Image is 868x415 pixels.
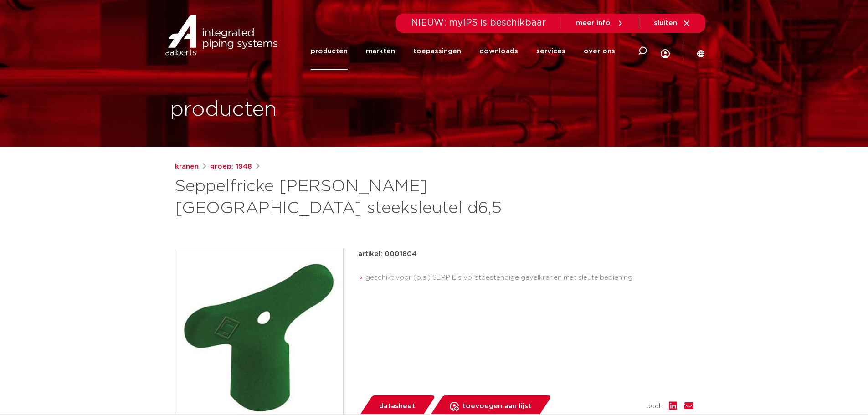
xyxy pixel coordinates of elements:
a: producten [311,33,348,70]
span: meer info [576,20,611,26]
a: markten [366,33,395,70]
a: toepassingen [413,33,461,70]
nav: Menu [311,33,615,70]
a: services [536,33,565,70]
span: deel: [646,401,662,412]
span: NIEUW: myIPS is beschikbaar [411,18,546,27]
h1: Seppelfricke [PERSON_NAME][GEOGRAPHIC_DATA] steeksleutel d6,5 [175,176,517,220]
h1: producten [170,95,277,124]
p: artikel: 0001804 [358,249,416,260]
a: kranen [175,161,199,172]
span: sluiten [654,20,677,26]
div: my IPS [661,30,670,72]
a: sluiten [654,19,691,27]
a: over ons [584,33,615,70]
a: downloads [479,33,518,70]
li: geschikt voor (o.a.) SEPP Eis vorstbestendige gevelkranen met sleutelbediening [365,271,693,285]
span: toevoegen aan lijst [462,399,531,414]
span: datasheet [379,399,415,414]
a: groep: 1948 [210,161,252,172]
a: meer info [576,19,624,27]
